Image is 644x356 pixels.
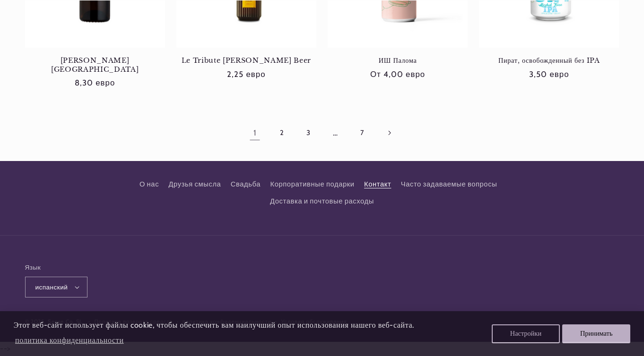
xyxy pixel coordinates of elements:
[14,332,125,348] a: Политика конфиденциальности (откроется в новой вкладке)
[479,56,619,65] a: Пират, освобожденный без IPA
[364,180,391,188] font: Контакт
[25,122,619,144] nav: Пагинация
[253,128,256,137] font: 1
[401,176,497,193] a: Часто задаваемые вопросы
[562,324,630,343] button: Принимать
[35,283,68,291] font: испанский
[176,56,316,65] a: Le Tribute [PERSON_NAME] Beer
[270,176,354,193] a: Корпоративные подарки
[351,122,373,144] a: Страница 7
[270,180,354,188] font: Корпоративные подарки
[298,122,320,144] a: Страница 3
[306,128,311,137] font: 3
[333,128,338,137] font: …
[270,193,374,210] a: Доставка и почтовые расходы
[580,329,613,338] font: Принимать
[360,128,364,137] font: 7
[364,176,391,193] a: Контакт
[139,180,159,188] font: О нас
[280,128,284,137] font: 2
[401,180,497,188] font: Часто задаваемые вопросы
[169,180,221,188] font: Друзья смысла
[25,56,165,74] a: [PERSON_NAME][GEOGRAPHIC_DATA]
[328,56,468,65] a: ИШ Палома
[270,197,374,205] font: Доставка и почтовые расходы
[14,321,414,330] font: Этот веб-сайт использует файлы cookie, чтобы обеспечить вам наилучший опыт использования нашего в...
[244,122,266,144] a: Страница 1
[231,176,261,193] a: Свадьба
[25,263,41,271] font: Язык
[231,180,261,188] font: Свадьба
[378,122,400,144] a: Следующая страница
[139,178,159,193] a: О нас
[271,122,293,144] a: Страница 2
[492,324,560,343] button: Настройки
[510,329,541,338] font: Настройки
[15,336,124,345] font: политика конфиденциальности
[169,176,221,193] a: Друзья смысла
[25,277,88,297] button: испанский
